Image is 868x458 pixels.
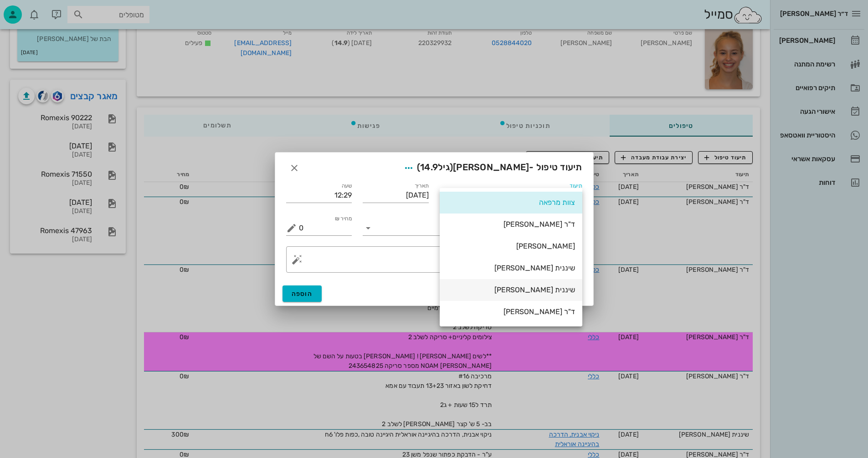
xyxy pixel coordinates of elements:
label: שעה [342,183,352,189]
div: צוות מרפאה [447,198,575,207]
span: הוספה [292,290,313,298]
label: תאריך [414,183,429,189]
button: מחיר ₪ appended action [286,223,297,234]
label: מחיר ₪ [335,215,352,222]
div: ד"ר [PERSON_NAME] [447,307,575,316]
label: תיעוד [570,183,582,189]
span: [PERSON_NAME] [453,162,529,173]
button: הוספה [282,285,322,302]
div: שיננית [PERSON_NAME] [447,285,575,294]
div: שיננית [PERSON_NAME] [447,264,575,272]
span: תיעוד טיפול - [401,160,582,176]
div: [PERSON_NAME] [447,242,575,250]
span: 14.9 [420,162,438,173]
div: ד"ר [PERSON_NAME] [447,220,575,229]
span: (גיל ) [417,162,453,173]
div: תיעודצוות מרפאה [440,188,582,203]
